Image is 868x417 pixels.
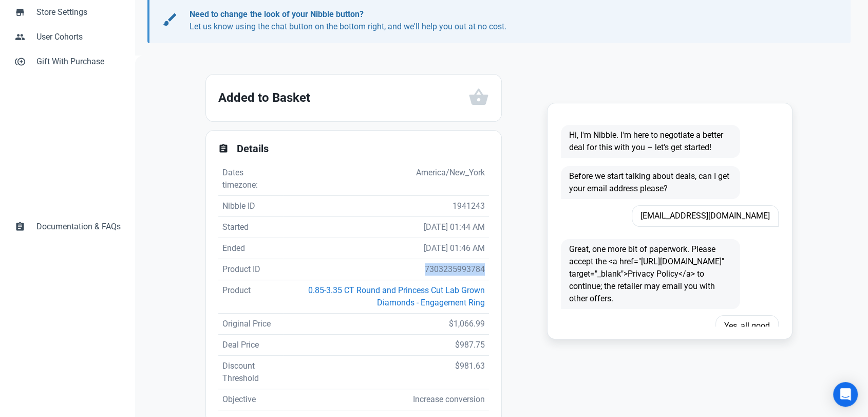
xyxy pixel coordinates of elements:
[833,382,858,407] div: Open Intercom Messenger
[561,125,740,158] span: Hi, I'm Nibble. I'm here to negotiate a better deal for this with you – let's get started!
[561,239,740,309] span: Great, one more bit of paperwork. Please accept the <a href="[URL][DOMAIN_NAME]" target="_blank">...
[15,31,25,41] span: people
[218,259,284,280] td: Product ID
[284,217,489,238] td: [DATE] 01:44 AM
[284,314,489,335] td: $1,066.99
[15,56,25,66] span: control_point_duplicate
[308,285,485,307] a: 0.85-3.35 CT Round and Princess Cut Lab Grown Diamonds - Engagement Ring
[36,6,121,19] span: Store Settings
[468,87,489,107] span: shopping_basket
[218,314,284,335] td: Original Price
[36,221,121,233] span: Documentation & FAQs
[218,87,468,108] h2: Added to Basket
[218,162,284,196] td: Dates timezone:
[284,238,489,259] td: [DATE] 01:46 AM
[284,162,489,196] td: America/New_York
[218,217,284,238] td: Started
[218,196,284,217] td: Nibble ID
[218,389,284,410] td: Objective
[561,166,740,199] span: Before we start talking about deals, can I get your email address please?
[284,259,489,280] td: 7303235993784
[715,315,779,337] span: Yes, all good
[8,214,127,239] a: assignmentDocumentation & FAQs
[36,31,121,43] span: User Cohorts
[455,340,485,350] span: $987.75
[632,205,779,227] span: [EMAIL_ADDRESS][DOMAIN_NAME]
[218,356,284,389] td: Discount Threshold
[218,335,284,356] td: Deal Price
[190,9,363,19] b: Need to change the look of your Nibble button?
[36,56,121,68] span: Gift With Purchase
[237,143,489,155] h2: Details
[15,6,25,16] span: store
[8,49,127,74] a: control_point_duplicateGift With Purchase
[455,361,485,371] span: $981.63
[162,11,178,28] span: brush
[284,196,489,217] td: 1941243
[190,8,826,33] p: Let us know using the chat button on the bottom right, and we'll help you out at no cost.
[218,280,284,314] td: Product
[15,221,25,231] span: assignment
[218,238,284,259] td: Ended
[218,143,229,154] span: assignment
[8,25,127,49] a: peopleUser Cohorts
[284,389,489,410] td: Increase conversion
